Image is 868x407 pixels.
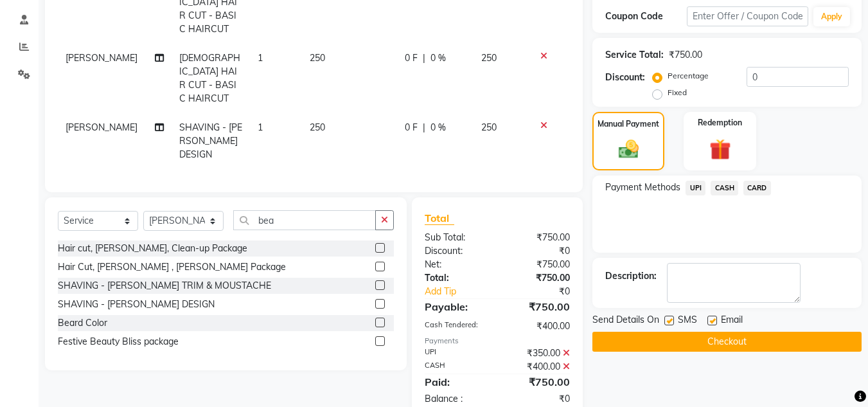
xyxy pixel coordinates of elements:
[179,122,242,160] span: SHAVING - [PERSON_NAME] DESIGN
[497,271,580,285] div: ₹750.00
[605,10,686,23] div: Coupon Code
[415,392,497,406] div: Balance :
[592,313,659,329] span: Send Details On
[415,374,497,390] div: Paid:
[497,258,580,271] div: ₹750.00
[612,138,645,161] img: _cash.svg
[415,231,497,244] div: Sub Total:
[668,70,709,82] label: Percentage
[598,118,659,130] label: Manual Payment
[258,52,263,64] span: 1
[415,299,497,314] div: Payable:
[415,285,511,298] a: Add Tip
[497,244,580,258] div: ₹0
[415,360,497,374] div: CASH
[668,87,687,98] label: Fixed
[743,181,771,195] span: CARD
[497,360,580,374] div: ₹400.00
[415,320,497,333] div: Cash Tendered:
[405,121,418,134] span: 0 F
[678,313,697,329] span: SMS
[605,48,664,62] div: Service Total:
[430,51,446,65] span: 0 %
[481,122,497,133] span: 250
[497,320,580,333] div: ₹400.00
[233,210,376,230] input: Search or Scan
[605,181,680,194] span: Payment Methods
[58,298,215,311] div: SHAVING - [PERSON_NAME] DESIGN
[179,52,240,104] span: [DEMOGRAPHIC_DATA] HAIR CUT - BASIC HAIRCUT
[58,242,247,255] div: Hair cut, [PERSON_NAME], Clean-up Package
[605,71,645,84] div: Discount:
[405,51,418,65] span: 0 F
[415,347,497,360] div: UPI
[258,122,263,133] span: 1
[425,212,454,225] span: Total
[686,181,705,195] span: UPI
[415,271,497,285] div: Total:
[497,392,580,406] div: ₹0
[58,316,107,330] div: Beard Color
[497,299,580,314] div: ₹750.00
[58,260,286,274] div: Hair Cut, [PERSON_NAME] , [PERSON_NAME] Package
[310,52,325,64] span: 250
[425,336,570,347] div: Payments
[415,258,497,271] div: Net:
[497,374,580,390] div: ₹750.00
[481,52,497,64] span: 250
[310,122,325,133] span: 250
[497,347,580,360] div: ₹350.00
[711,181,738,195] span: CASH
[430,121,446,134] span: 0 %
[721,313,743,329] span: Email
[592,332,862,352] button: Checkout
[415,244,497,258] div: Discount:
[669,48,702,62] div: ₹750.00
[698,117,742,129] label: Redemption
[605,269,657,283] div: Description:
[66,122,137,133] span: [PERSON_NAME]
[687,6,808,26] input: Enter Offer / Coupon Code
[703,136,738,163] img: _gift.svg
[58,335,179,348] div: Festive Beauty Bliss package
[423,121,425,134] span: |
[58,279,271,293] div: SHAVING - [PERSON_NAME] TRIM & MOUSTACHE
[423,51,425,65] span: |
[511,285,580,298] div: ₹0
[813,7,850,26] button: Apply
[66,52,137,64] span: [PERSON_NAME]
[497,231,580,244] div: ₹750.00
